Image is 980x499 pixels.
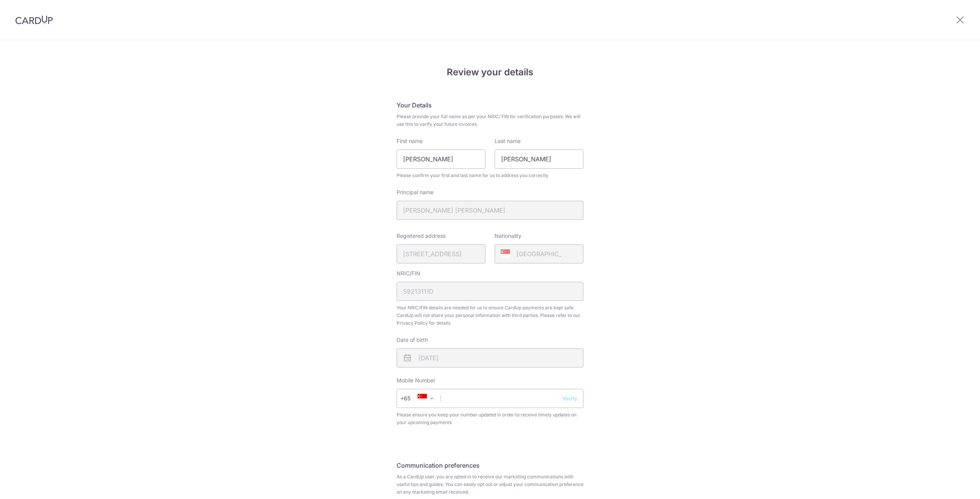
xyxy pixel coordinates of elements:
[931,476,972,495] iframe: Opens a widget where you can find more information
[397,101,583,110] h5: Your Details
[397,137,423,145] label: First name
[495,232,521,240] label: Nationality
[397,473,583,496] span: As a CardUp user, you are opted in to receive our marketing communications with useful tips and g...
[562,395,577,402] button: Verify
[397,377,435,384] label: Mobile Number
[397,232,446,240] label: Registered address
[15,15,53,24] img: CardUp
[397,336,428,344] label: Date of birth
[403,394,421,403] span: +65
[397,189,433,196] label: Principal name
[397,461,583,470] h5: Communication preferences
[400,394,421,403] span: +65
[397,65,583,79] h4: Review your details
[397,172,583,179] span: Please confirm your first and last name for us to address you correctly
[397,304,583,327] span: Your NRIC/FIN details are needed for us to ensure CardUp payments are kept safe. CardUp will not ...
[397,411,583,426] span: Please ensure you keep your number updated in order to receive timely updates on your upcoming pa...
[397,150,485,169] input: First Name
[397,270,420,277] label: NRIC/FIN
[495,137,521,145] label: Last name
[495,150,583,169] input: Last name
[397,113,583,128] span: Please provide your full name as per your NRIC/ FIN for verification purposes. We will use this t...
